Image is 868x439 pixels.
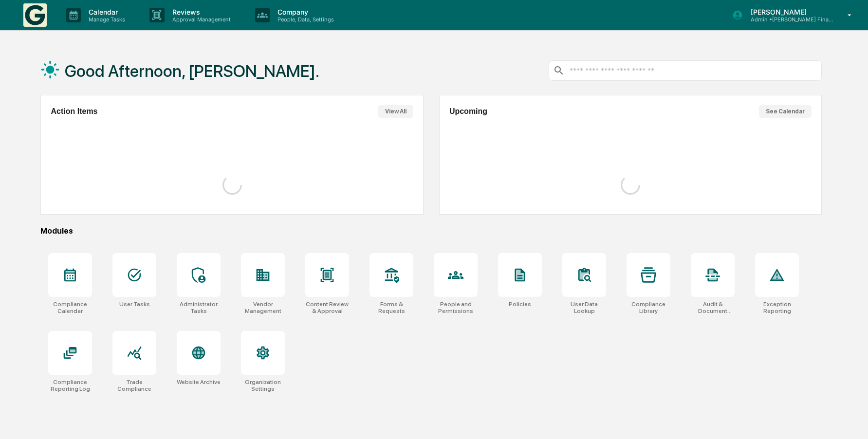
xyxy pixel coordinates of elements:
p: [PERSON_NAME] [743,8,833,16]
div: Organization Settings [241,379,285,392]
p: Calendar [81,8,130,16]
p: People, Data, Settings [270,16,339,23]
div: User Data Lookup [562,301,606,314]
div: User Tasks [119,301,150,308]
div: Exception Reporting [755,301,799,314]
button: See Calendar [759,105,812,118]
button: View All [378,105,413,118]
div: Modules [40,226,822,236]
p: Reviews [165,8,236,16]
div: Administrator Tasks [177,301,221,314]
p: Company [270,8,339,16]
div: Website Archive [177,379,221,385]
img: logo [23,3,47,27]
div: People and Permissions [434,301,478,314]
div: Policies [509,301,531,308]
h1: Good Afternoon, [PERSON_NAME]. [65,61,319,81]
p: Admin • [PERSON_NAME] Financial Advisors [743,16,833,23]
p: Approval Management [165,16,236,23]
h2: Action Items [51,107,97,116]
div: Vendor Management [241,301,285,314]
div: Content Review & Approval [305,301,349,314]
div: Compliance Library [627,301,670,314]
div: Audit & Document Logs [691,301,735,314]
div: Trade Compliance [112,379,156,392]
div: Compliance Reporting Log [48,379,92,392]
div: Compliance Calendar [48,301,92,314]
div: Forms & Requests [369,301,413,314]
p: Manage Tasks [81,16,130,23]
h2: Upcoming [449,107,487,116]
